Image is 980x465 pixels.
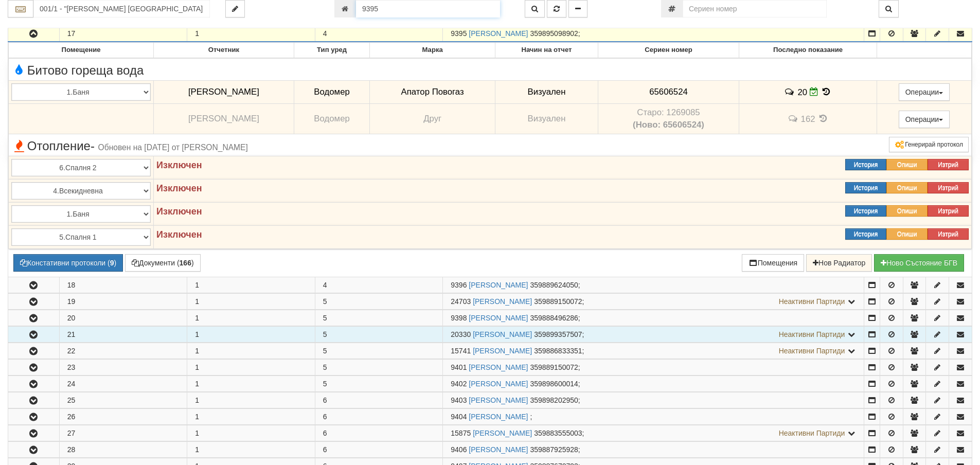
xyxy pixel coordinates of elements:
[530,281,578,289] span: 359889624050
[443,293,864,309] td: ;
[817,114,829,123] span: История на показанията
[845,159,886,170] button: История
[495,43,598,58] th: Начин на отчет
[845,182,886,193] button: История
[91,139,95,153] span: -
[187,425,315,441] td: 1
[534,297,582,306] span: 359889150072
[187,293,315,309] td: 1
[154,43,294,58] th: Отчетник
[451,330,471,338] span: Партида №
[779,297,845,306] span: Неактивни Партиди
[59,359,187,375] td: 23
[886,205,928,217] button: Опиши
[451,363,467,371] span: Партида №
[59,441,187,457] td: 28
[473,297,532,306] a: [PERSON_NAME]
[451,314,467,322] span: Партида №
[294,80,369,104] td: Водомер
[451,281,467,289] span: Партида №
[59,293,187,309] td: 19
[451,29,467,38] span: Партида №
[473,429,532,437] a: [PERSON_NAME]
[294,104,369,134] td: Водомер
[323,281,327,289] span: 4
[469,396,528,404] a: [PERSON_NAME]
[443,359,864,375] td: ;
[928,182,969,193] button: Изтрий
[156,183,202,193] strong: Изключен
[59,310,187,326] td: 20
[323,347,327,355] span: 5
[633,120,704,130] b: (Ново: 65606524)
[845,205,886,217] button: История
[187,375,315,391] td: 1
[98,143,248,152] span: Обновен на [DATE] от [PERSON_NAME]
[59,425,187,441] td: 27
[443,408,864,424] td: ;
[598,43,739,58] th: Сериен номер
[451,429,471,437] span: Партида №
[530,29,578,38] span: 359895098902
[59,277,187,293] td: 18
[370,43,495,58] th: Марка
[530,363,578,371] span: 359889150072
[899,111,950,128] button: Операции
[889,137,969,152] button: Генерирай протокол
[156,160,202,170] strong: Изключен
[451,380,467,388] span: Партида №
[845,228,886,240] button: История
[874,254,964,272] button: Новo Състояние БГВ
[323,29,327,38] span: 4
[9,43,154,58] th: Помещение
[443,375,864,391] td: ;
[451,297,471,306] span: Партида №
[323,380,327,388] span: 5
[323,445,327,454] span: 6
[473,330,532,338] a: [PERSON_NAME]
[443,26,864,42] td: ;
[187,26,315,42] td: 1
[294,43,369,58] th: Тип уред
[810,87,818,96] i: Редакция Отчет към 30/07/2025
[323,330,327,338] span: 5
[187,392,315,408] td: 1
[886,159,928,170] button: Опиши
[11,64,144,77] span: Битово гореща вода
[899,83,950,101] button: Операции
[323,413,327,421] span: 6
[323,297,327,306] span: 5
[739,43,877,58] th: Последно показание
[323,363,327,371] span: 5
[188,114,259,123] span: [PERSON_NAME]
[451,396,467,404] span: Партида №
[323,429,327,437] span: 6
[779,429,845,437] span: Неактивни Партиди
[649,87,688,97] span: 65606524
[59,392,187,408] td: 25
[125,254,201,272] button: Документи (166)
[534,429,582,437] span: 359883555003
[495,80,598,104] td: Визуален
[156,206,202,217] strong: Изключен
[469,281,528,289] a: [PERSON_NAME]
[180,259,191,267] b: 166
[530,396,578,404] span: 359898202950
[13,254,123,272] button: Констативни протоколи (9)
[156,229,202,240] strong: Изключен
[598,104,739,134] td: Устройство със сериен номер 1269085 беше подменено от устройство със сериен номер 65606524
[443,441,864,457] td: ;
[469,314,528,322] a: [PERSON_NAME]
[59,26,187,42] td: 17
[187,408,315,424] td: 1
[370,80,495,104] td: Апатор Повогаз
[787,114,800,123] span: История на забележките
[784,87,797,97] span: История на забележките
[886,228,928,240] button: Опиши
[110,259,114,267] b: 9
[451,445,467,454] span: Партида №
[370,104,495,134] td: Друг
[530,445,578,454] span: 359887925928
[928,205,969,217] button: Изтрий
[779,330,845,338] span: Неактивни Партиди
